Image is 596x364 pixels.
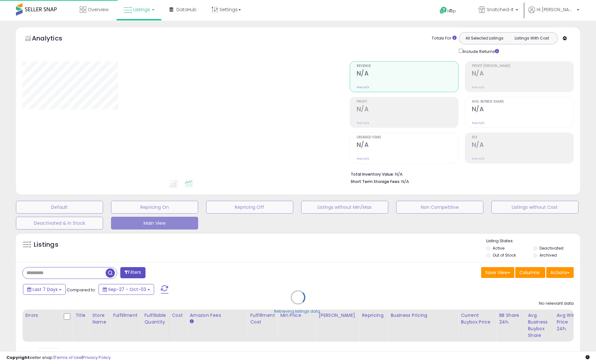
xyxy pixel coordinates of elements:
button: Default [16,201,103,214]
h2: N/A [472,106,573,114]
h2: N/A [357,141,458,150]
span: Snatched-It [487,6,514,13]
button: Repricing On [111,201,198,214]
b: Short Term Storage Fees: [351,179,400,184]
div: Totals For [432,35,457,41]
span: DataHub [176,6,197,13]
button: Non Competitive [396,201,483,214]
button: Repricing Off [206,201,293,214]
h2: N/A [357,106,458,114]
h5: Analytics [32,34,75,44]
small: Prev: N/A [357,121,369,125]
button: Listings without Min/Max [301,201,388,214]
span: Overview [88,6,108,13]
button: Listings With Cost [508,34,555,42]
span: Avg. Buybox Share [472,100,573,104]
span: Profit [PERSON_NAME] [472,64,573,68]
span: N/A [401,178,409,185]
span: Profit [357,100,458,104]
h2: N/A [472,70,573,78]
small: Prev: N/A [357,157,369,161]
button: Main View [111,217,198,229]
div: Retrieving listings data.. [274,309,322,314]
span: ROI [472,136,573,139]
span: Revenue [357,64,458,68]
strong: Copyright [6,354,30,360]
button: All Selected Listings [461,34,508,42]
span: Ordered Items [357,136,458,139]
i: Get Help [439,6,447,14]
small: Prev: N/A [472,85,484,89]
small: Prev: N/A [357,85,369,89]
button: Listings without Cost [491,201,578,214]
div: seller snap | | [6,355,111,361]
li: N/A [351,170,569,178]
span: Listings [133,6,150,13]
a: Hi [PERSON_NAME] [528,6,579,21]
small: Prev: N/A [472,157,484,161]
button: Deactivated & In Stock [16,217,103,229]
span: Help [447,8,456,14]
h2: N/A [472,141,573,150]
a: Help [435,2,468,21]
div: Include Returns [454,47,507,55]
small: Prev: N/A [472,121,484,125]
b: Total Inventory Value: [351,171,394,177]
span: Hi [PERSON_NAME] [537,6,575,13]
h2: N/A [357,70,458,78]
